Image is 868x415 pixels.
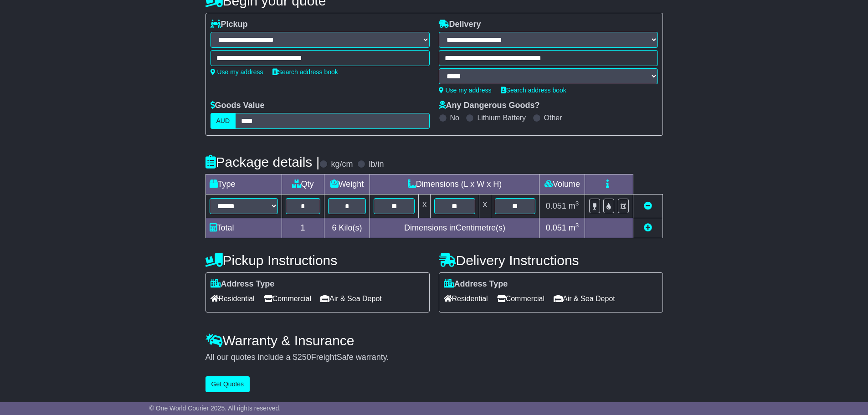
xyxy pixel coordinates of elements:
[644,223,652,232] a: Add new item
[320,292,382,306] span: Air & Sea Depot
[282,174,324,195] td: Qty
[211,20,248,30] label: Pickup
[569,201,579,210] span: m
[205,174,282,195] td: Type
[205,253,430,268] h4: Pickup Instructions
[575,222,579,229] sup: 3
[332,223,336,232] span: 6
[497,292,544,306] span: Commercial
[205,333,663,348] h4: Warranty & Insurance
[444,292,488,306] span: Residential
[324,218,370,238] td: Kilo(s)
[211,113,236,129] label: AUD
[439,253,663,268] h4: Delivery Instructions
[444,279,508,289] label: Address Type
[324,174,370,195] td: Weight
[450,113,459,122] label: No
[546,201,566,210] span: 0.051
[479,195,491,218] td: x
[211,279,275,289] label: Address Type
[439,87,492,94] a: Use my address
[331,159,353,169] label: kg/cm
[205,154,320,169] h4: Package details |
[439,101,540,111] label: Any Dangerous Goods?
[546,223,566,232] span: 0.051
[298,353,311,362] span: 250
[501,87,566,94] a: Search address book
[644,201,652,210] a: Remove this item
[205,353,663,363] div: All our quotes include a $ FreightSafe warranty.
[369,159,384,169] label: lb/in
[149,405,281,412] span: © One World Courier 2025. All rights reserved.
[264,292,311,306] span: Commercial
[569,223,579,232] span: m
[544,113,562,122] label: Other
[477,113,526,122] label: Lithium Battery
[205,376,250,392] button: Get Quotes
[211,292,255,306] span: Residential
[370,174,539,195] td: Dimensions (L x W x H)
[211,101,265,111] label: Goods Value
[370,218,539,238] td: Dimensions in Centimetre(s)
[439,20,481,30] label: Delivery
[205,218,282,238] td: Total
[554,292,615,306] span: Air & Sea Depot
[211,68,263,76] a: Use my address
[419,195,431,218] td: x
[575,200,579,207] sup: 3
[272,68,338,76] a: Search address book
[539,174,585,195] td: Volume
[282,218,324,238] td: 1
